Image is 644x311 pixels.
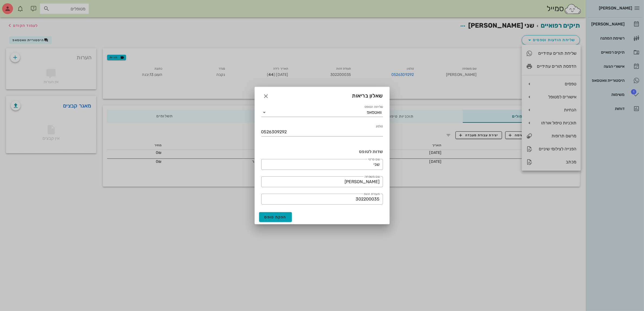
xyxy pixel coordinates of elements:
label: תעודת זהות [364,192,379,196]
label: שם פרטי [368,157,380,161]
h3: שדות לטופס [261,149,383,155]
label: טלפון [376,124,383,128]
label: שם משפחה [364,175,379,179]
span: שאלון בריאות [352,91,383,100]
div: וואטסאפ [367,110,382,115]
span: הפקת טופס [265,215,287,219]
button: הפקת טופס [259,212,292,222]
label: שליחת הטופס [364,105,383,109]
div: שליחת הטופסוואטסאפ [261,108,383,117]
